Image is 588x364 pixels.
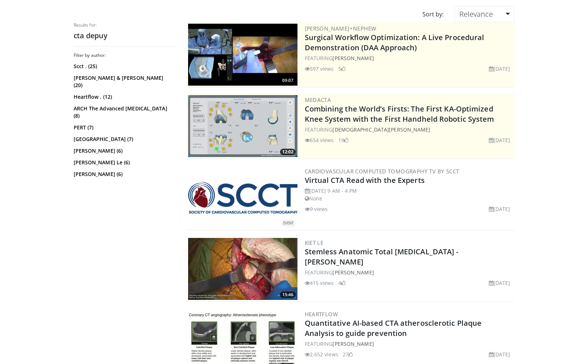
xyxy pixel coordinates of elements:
[489,205,510,213] li: [DATE]
[280,291,296,298] span: 15:46
[489,65,510,73] li: [DATE]
[305,351,338,358] li: 2,652 views
[305,247,459,267] a: Stemless Anatomic Total [MEDICAL_DATA] - [PERSON_NAME]
[188,24,297,86] a: 09:07
[305,65,334,73] li: 597 views
[74,159,174,166] a: [PERSON_NAME] Le (6)
[188,95,297,157] img: aaf1b7f9-f888-4d9f-a252-3ca059a0bd02.300x170_q85_crop-smart_upscale.jpg
[417,6,449,22] div: Sort by:
[74,136,174,143] a: [GEOGRAPHIC_DATA] (7)
[305,54,513,62] div: FEATURING
[343,351,353,358] li: 27
[188,95,297,157] a: 12:02
[305,96,331,103] a: Medacta
[332,55,374,62] a: [PERSON_NAME]
[305,136,334,144] li: 654 views
[305,104,494,124] a: Combining the World’s Firsts: The First KA-Optimized Knee System with the First Handheld Robotic ...
[305,239,324,246] a: Kiet Le
[280,149,296,155] span: 12:02
[305,310,338,318] a: Heartflow
[305,32,484,52] a: Surgical Workflow Optimization: A Live Procedural Demonstration (DAA Approach)
[305,168,459,175] a: Cardiovascular Computed Tomography TV by SCCT
[74,63,174,70] a: Scct . (25)
[305,126,513,133] div: FEATURING
[459,9,493,19] span: Relevance
[305,279,334,287] li: 415 views
[305,25,377,32] a: [PERSON_NAME]+Nephew
[188,24,297,86] img: bcfc90b5-8c69-4b20-afee-af4c0acaf118.300x170_q85_crop-smart_upscale.jpg
[74,52,176,58] h3: Filter by author:
[338,279,346,287] li: 4
[74,171,174,178] a: [PERSON_NAME] (6)
[188,238,297,300] a: 15:46
[332,269,374,276] a: [PERSON_NAME]
[74,31,176,40] h2: cta depuy
[305,205,328,213] li: 9 views
[305,318,482,338] a: Quantitative AI-based CTA atherosclerotic Plaque Analysis to guide prevention
[338,136,348,144] li: 19
[74,147,174,154] a: [PERSON_NAME] (6)
[283,221,293,226] small: EVENT
[338,65,346,73] li: 5
[74,22,176,28] p: Results for:
[332,340,374,347] a: [PERSON_NAME]
[74,124,174,131] a: PERT (7)
[74,74,174,89] a: [PERSON_NAME] & [PERSON_NAME] (20)
[280,77,296,84] span: 09:07
[74,93,174,101] a: Heartflow . (12)
[188,238,297,300] img: b196fbce-0b0e-4fad-a2fc-487a34c687bc.300x170_q85_crop-smart_upscale.jpg
[489,136,510,144] li: [DATE]
[188,182,297,214] a: EVENT
[305,187,513,202] div: [DATE] 9 AM - 4 PM None
[332,126,430,133] a: [DEMOGRAPHIC_DATA][PERSON_NAME]
[305,175,425,185] a: Virtual CTA Read with the Experts
[489,279,510,287] li: [DATE]
[188,182,297,214] img: 51a70120-4f25-49cc-93a4-67582377e75f.png.300x170_q85_autocrop_double_scale_upscale_version-0.2.png
[455,6,514,22] a: Relevance
[489,351,510,358] li: [DATE]
[305,340,513,348] div: FEATURING
[305,269,513,276] div: FEATURING
[74,105,174,120] a: ARCH The Advanced [MEDICAL_DATA] (8)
